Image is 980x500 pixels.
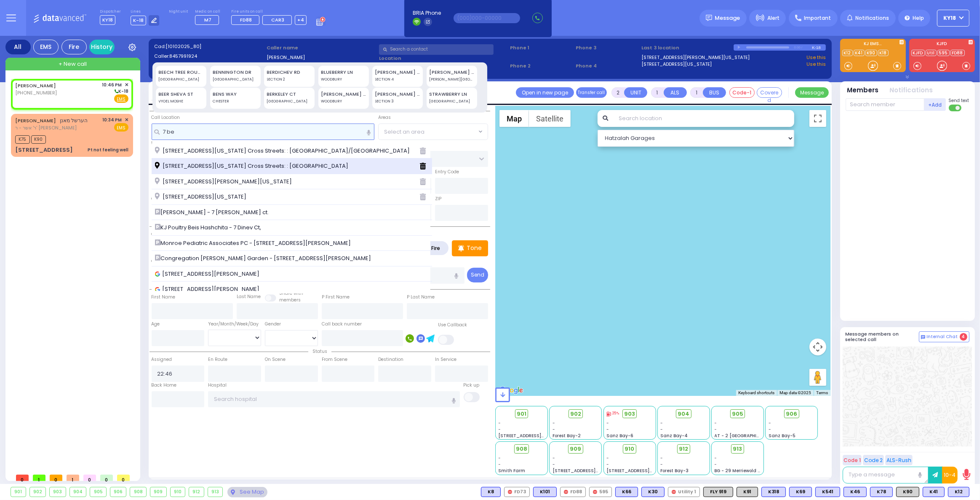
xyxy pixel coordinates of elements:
[885,455,913,465] button: ALS-Rush
[379,44,494,55] input: Search a contact
[33,13,89,23] img: Logo
[16,475,29,481] span: 0
[890,86,933,95] button: Notifications
[660,433,688,439] span: Sanz Bay-4
[499,468,526,474] span: Smith Farm
[152,114,180,121] label: Call Location
[533,487,557,497] div: K101
[789,487,812,497] div: K69
[155,270,263,278] span: [STREET_ADDRESS][PERSON_NAME]
[949,97,969,104] span: Send text
[15,89,57,96] span: [PHONE_NUMBER]
[715,420,717,426] span: -
[553,420,555,426] span: -
[844,487,867,497] div: K46
[435,196,441,202] label: ZIP
[435,356,457,363] label: In Service
[227,487,267,497] div: See map
[279,297,301,303] span: members
[679,445,688,453] span: 912
[664,87,687,98] button: ALS
[937,50,950,56] a: 595
[715,14,740,22] span: Message
[923,487,945,497] div: K41
[155,272,160,277] img: google_icon.svg
[454,13,520,23] input: (000)000-00000
[100,475,113,481] span: 0
[706,15,712,21] img: message.svg
[155,177,295,186] span: [STREET_ADDRESS][PERSON_NAME][US_STATE]
[615,487,638,497] div: BLS
[429,91,474,98] div: STRAWBERRY LN
[50,487,66,497] div: 903
[208,391,459,407] input: Search hospital
[267,77,312,83] div: SECTION 2
[237,293,261,300] label: Last Name
[155,285,263,293] span: [STREET_ADDRESS][PERSON_NAME]
[130,487,146,497] div: 908
[789,487,812,497] div: BLS
[948,487,969,497] div: BLS
[909,42,975,48] label: KJFD
[267,91,312,98] div: BERKELEY CT
[769,426,771,433] span: -
[846,98,924,111] input: Search member
[926,50,937,56] a: Util
[321,69,366,76] div: BLUEBERRY LN
[33,475,45,481] span: 1
[660,461,663,468] span: -
[533,487,557,497] div: BLS
[606,455,609,461] span: -
[61,40,87,54] div: Fire
[208,356,227,363] label: En Route
[70,487,86,497] div: 904
[267,69,312,76] div: BERDICHEV RD
[615,487,638,497] div: K66
[152,140,185,147] label: Location Name
[83,475,96,481] span: 0
[15,146,73,154] div: [STREET_ADDRESS]
[624,87,647,98] button: UNIT
[809,339,826,355] button: Map camera controls
[113,88,128,94] span: K-18
[321,91,366,98] div: [PERSON_NAME] AVE
[641,487,665,497] div: K30
[576,44,638,51] span: Phone 3
[103,117,122,123] span: 10:34 PM
[499,455,501,461] span: -
[870,487,893,497] div: BLS
[896,487,919,497] div: K90
[204,16,211,23] span: M7
[921,335,925,339] img: comment-alt.png
[240,16,252,23] span: FD88
[159,69,204,76] div: BEECH TREE ROUND
[155,162,351,170] span: [STREET_ADDRESS][US_STATE] Cross Streets: : [GEOGRAPHIC_DATA]
[553,468,632,474] span: [STREET_ADDRESS][PERSON_NAME]
[767,14,780,22] span: Alert
[570,410,581,418] span: 902
[715,455,717,461] span: -
[806,54,826,61] a: Use this
[660,426,663,433] span: -
[152,382,177,389] label: Back Home
[641,61,712,68] a: [STREET_ADDRESS][US_STATE]
[413,9,441,17] span: BRIA Phone
[131,16,146,25] span: K-18
[729,87,755,98] button: Code-1
[213,77,258,83] div: [GEOGRAPHIC_DATA]
[641,487,665,497] div: BLS
[614,110,794,127] input: Search location
[171,487,185,497] div: 910
[878,50,889,56] a: K18
[378,356,403,363] label: Destination
[429,99,474,105] div: [GEOGRAPHIC_DATA]
[703,487,733,497] div: FLY 919
[464,382,480,389] label: Pick up
[715,468,762,474] span: BG - 29 Merriewold S.
[322,356,347,363] label: From Scene
[88,147,128,153] div: Pt not feeling well
[384,128,425,136] span: Select an area
[589,487,612,497] div: 595
[467,268,488,282] button: Send
[15,82,56,89] a: [PERSON_NAME]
